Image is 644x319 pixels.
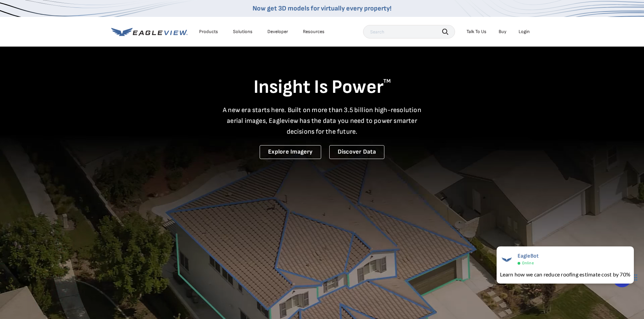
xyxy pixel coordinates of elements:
div: Solutions [233,29,253,35]
a: Discover Data [329,145,384,159]
span: Online [522,261,534,266]
div: Resources [303,29,325,35]
img: EagleBot [500,253,514,266]
p: A new era starts here. Built on more than 3.5 billion high-resolution aerial images, Eagleview ha... [219,105,426,137]
a: Now get 3D models for virtually every property! [253,4,391,12]
div: Login [519,29,530,35]
a: Developer [267,29,288,35]
sup: TM [383,78,391,84]
a: Buy [499,29,506,35]
div: Products [199,29,218,35]
h1: Insight Is Power [111,76,533,99]
div: Learn how we can reduce roofing estimate cost by 70% [500,270,630,278]
a: Explore Imagery [260,145,321,159]
input: Search [363,25,455,38]
span: EagleBot [518,253,539,259]
div: Talk To Us [467,29,486,35]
